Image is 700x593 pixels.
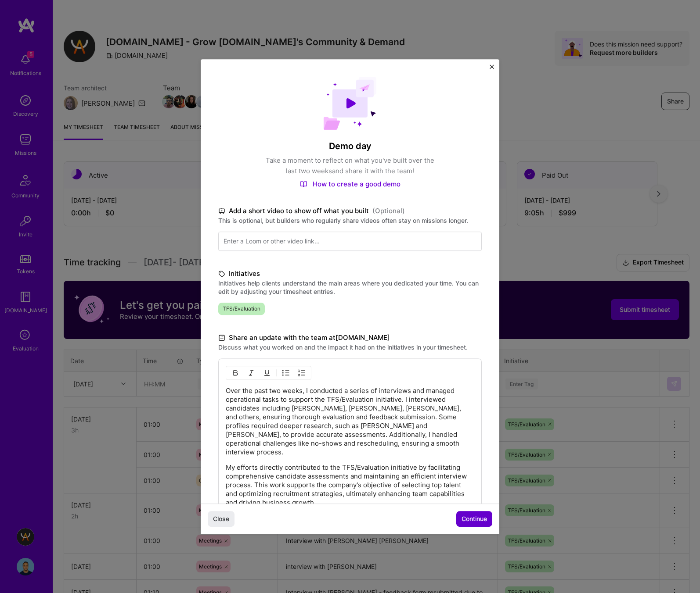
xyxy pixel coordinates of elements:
img: UL [282,369,289,376]
input: Enter a Loom or other video link... [218,232,482,251]
i: icon TagBlack [218,269,225,279]
img: Bold [232,369,239,376]
i: icon TvBlack [218,206,225,216]
label: Initiatives help clients understand the main areas where you dedicated your time. You can edit by... [218,279,482,296]
img: Divider [276,368,277,378]
p: Over the past two weeks, I conducted a series of interviews and managed operational tasks to supp... [226,386,474,457]
i: icon DocumentBlack [218,333,225,343]
img: Underline [263,369,271,376]
label: This is optional, but builders who regularly share videos often stay on missions longer. [218,216,482,225]
img: Demo day [323,77,377,130]
label: Add a short video to show off what you built [218,206,482,216]
button: Continue [456,511,492,527]
a: How to create a good demo [300,180,401,188]
img: OL [298,369,305,376]
span: (Optional) [372,206,405,216]
h4: Demo day [218,140,482,152]
p: My efforts directly contributed to the TFS/Evaluation initiative by facilitating comprehensive ca... [226,463,474,507]
label: Share an update with the team at [DOMAIN_NAME] [218,332,482,343]
button: Close [208,511,235,527]
span: TFS/Evaluation [218,303,265,315]
img: Italic [248,369,255,376]
img: How to create a good demo [300,181,307,188]
p: Take a moment to reflect on what you've built over the last two weeks and share it with the team! [262,155,438,176]
span: Close [213,514,229,523]
label: Discuss what you worked on and the impact it had on the initiatives in your timesheet. [218,343,482,351]
label: Initiatives [218,268,482,279]
button: Close [490,64,494,74]
span: Continue [462,514,487,523]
